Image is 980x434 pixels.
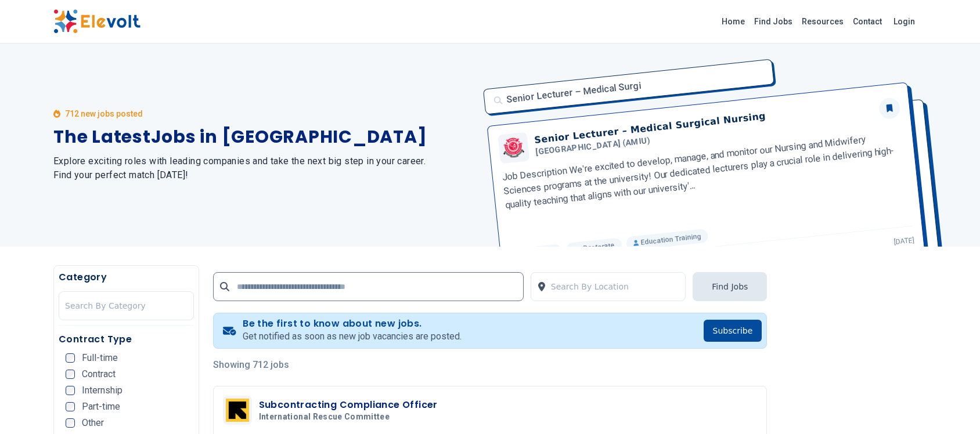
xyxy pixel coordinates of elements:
[82,370,116,379] span: Contract
[82,418,104,428] span: Other
[59,332,194,346] h5: Contract Type
[82,353,118,363] span: Full-time
[717,12,750,31] a: Home
[66,418,75,428] input: Other
[848,12,887,31] a: Contact
[750,12,797,31] a: Find Jobs
[82,386,123,395] span: Internship
[53,126,476,147] h1: The Latest Jobs in [GEOGRAPHIC_DATA]
[65,108,143,120] p: 712 new jobs posted
[66,386,75,395] input: Internship
[53,9,140,34] img: Elevolt
[226,399,249,422] img: International Rescue Committee
[213,358,768,372] p: Showing 712 jobs
[887,10,922,33] a: Login
[53,154,476,182] h2: Explore exciting roles with leading companies and take the next big step in your career. Find you...
[693,272,767,301] button: Find Jobs
[66,370,75,379] input: Contract
[797,12,848,31] a: Resources
[259,412,390,422] span: International Rescue Committee
[259,398,438,412] h3: Subcontracting Compliance Officer
[66,353,75,363] input: Full-time
[243,318,462,330] h4: Be the first to know about new jobs.
[82,402,120,411] span: Part-time
[66,402,75,411] input: Part-time
[59,270,194,284] h5: Category
[704,320,762,342] button: Subscribe
[243,330,462,343] p: Get notified as soon as new job vacancies are posted.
